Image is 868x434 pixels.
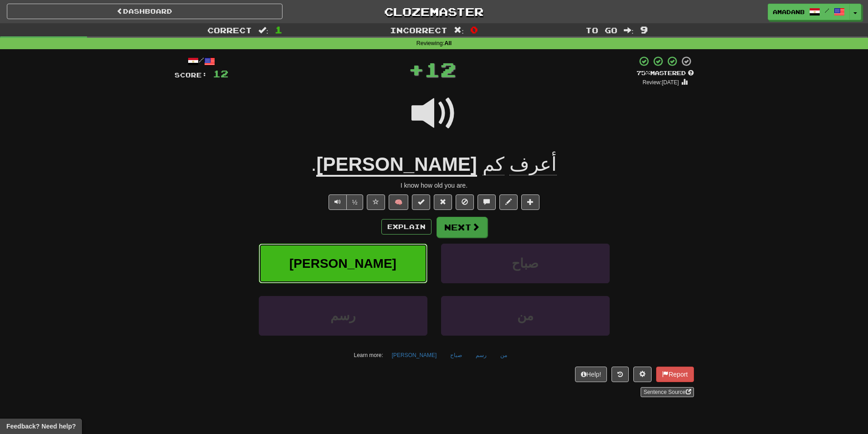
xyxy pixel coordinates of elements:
span: + [408,56,424,83]
button: رسم [471,348,492,362]
button: صباح [445,348,467,362]
button: Discuss sentence (alt+u) [478,194,496,210]
span: : [258,26,268,34]
span: من [517,309,534,323]
button: [PERSON_NAME] [259,244,427,283]
span: 1 [275,24,282,35]
strong: All [444,40,452,46]
button: صباح [441,244,610,283]
span: 12 [213,68,228,79]
a: Amadanb / [768,4,850,20]
button: رسم [259,296,427,336]
button: Edit sentence (alt+d) [499,194,518,210]
span: . [311,153,317,175]
span: Correct [207,26,252,35]
span: صباح [512,256,539,271]
div: / [175,56,228,67]
button: Reset to 0% Mastered (alt+r) [434,194,452,210]
button: Report [656,367,693,382]
button: Ignore sentence (alt+i) [456,194,474,210]
div: Text-to-speech controls [327,194,364,210]
button: Favorite sentence (alt+f) [367,194,385,210]
span: كم [483,153,504,175]
button: Play sentence audio (ctl+space) [329,194,347,210]
button: Explain [381,219,431,235]
button: من [495,348,512,362]
span: To go [586,26,617,35]
button: ½ [346,194,364,210]
span: 75 % [637,69,650,77]
span: Incorrect [390,26,447,35]
small: Review: [DATE] [642,79,679,86]
a: Clozemaster [296,4,572,20]
span: Score: [175,71,207,79]
a: Dashboard [7,4,282,19]
div: Mastered [637,69,694,77]
span: : [454,26,464,34]
button: Help! [575,367,607,382]
span: 9 [640,24,648,35]
span: أعرف [509,153,557,175]
button: 🧠 [389,194,408,210]
button: Round history (alt+y) [611,367,629,382]
span: رسم [330,309,356,323]
button: Add to collection (alt+a) [521,194,539,210]
button: Set this sentence to 100% Mastered (alt+m) [412,194,430,210]
span: / [825,7,829,14]
span: Amadanb [773,8,805,16]
span: : [624,26,634,34]
u: [PERSON_NAME] [316,153,477,177]
span: 12 [424,58,456,81]
span: [PERSON_NAME] [289,256,396,271]
button: من [441,296,610,336]
span: Open feedback widget [6,422,76,431]
button: Next [437,217,488,238]
small: Learn more: [354,352,383,358]
a: Sentence Source [641,387,693,397]
div: I know how old you are. [175,181,694,190]
button: [PERSON_NAME] [387,348,442,362]
span: 0 [470,24,478,35]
